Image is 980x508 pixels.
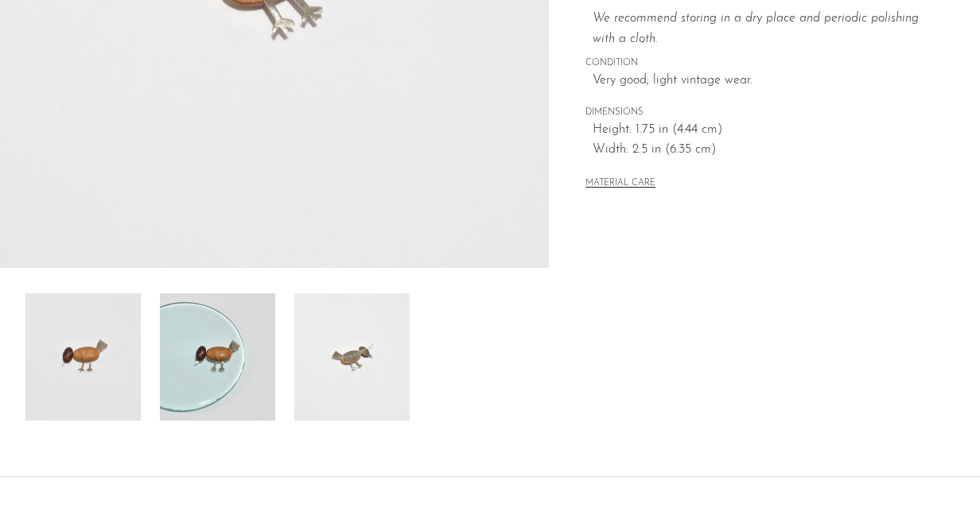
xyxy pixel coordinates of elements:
span: Very good; light vintage wear. [593,71,943,91]
span: DIMENSIONS [585,106,943,120]
img: Wooden Bird Brooch [25,293,141,421]
span: CONDITION [585,56,943,71]
span: Height: 1.75 in (4.44 cm) [593,120,943,141]
img: Wooden Bird Brooch [294,293,410,421]
img: Wooden Bird Brooch [160,293,275,421]
button: MATERIAL CARE [585,178,655,190]
i: We recommend storing in a dry place and periodic polishing with a cloth. [593,12,919,45]
span: Width: 2.5 in (6.35 cm) [593,140,943,161]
